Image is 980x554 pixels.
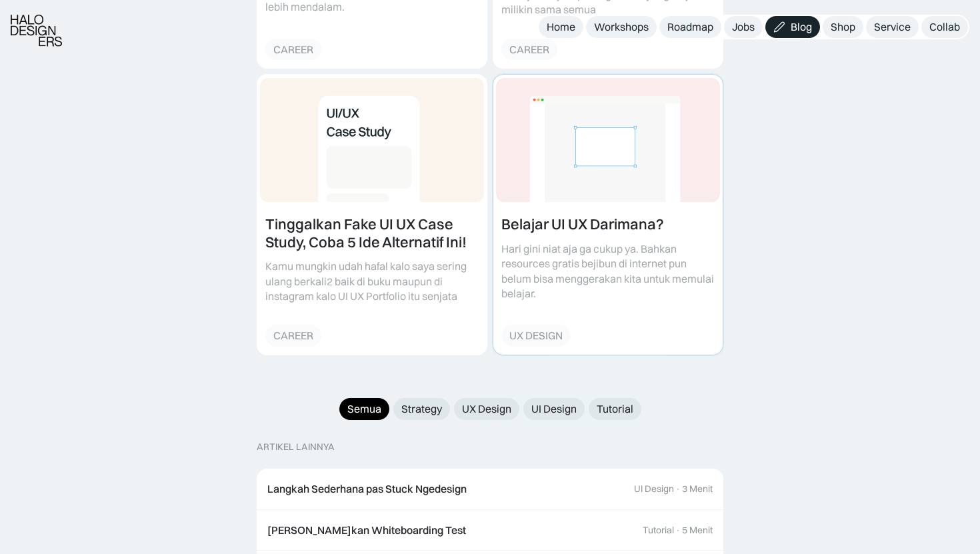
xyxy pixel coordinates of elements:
div: 5 Menit [682,525,713,536]
a: Shop [823,16,863,38]
div: · [675,483,681,495]
div: Semua [347,402,381,416]
div: Tutorial [597,402,633,416]
div: UX Design [462,402,511,416]
div: Service [874,20,911,34]
a: Roadmap [659,16,721,38]
div: Strategy [401,402,442,416]
a: Langkah Sederhana pas Stuck NgedesignUI Design·3 Menit [257,469,723,510]
div: · [675,525,681,536]
div: Workshops [594,20,649,34]
a: Collab [921,16,968,38]
div: 3 Menit [682,483,713,495]
a: [PERSON_NAME]kan Whiteboarding TestTutorial·5 Menit [257,510,723,551]
div: UI Design [634,483,674,495]
div: Blog [791,20,812,34]
div: Langkah Sederhana pas Stuck Ngedesign [267,482,467,496]
div: [PERSON_NAME]kan Whiteboarding Test [267,523,466,537]
div: Collab [929,20,960,34]
a: Jobs [724,16,763,38]
div: Tutorial [643,525,674,536]
a: Workshops [586,16,657,38]
div: Home [547,20,575,34]
div: UI Design [531,402,577,416]
a: Home [539,16,583,38]
div: Jobs [732,20,755,34]
a: Blog [765,16,820,38]
div: Roadmap [667,20,713,34]
div: Shop [831,20,855,34]
div: ARTIKEL LAINNYA [257,441,335,453]
a: Service [866,16,919,38]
